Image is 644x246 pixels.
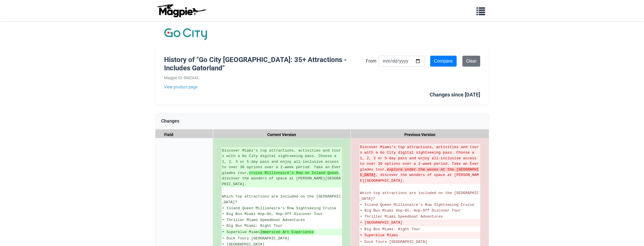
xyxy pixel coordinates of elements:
img: logo-ab69f6fb50320c5b225c76a69d11143b.png [155,4,207,18]
del: Discover Miami's top attractions, activities and tours with a Go City digital sightseeing pass. C... [360,144,480,184]
span: Which top attractions are included on the [GEOGRAPHIC_DATA]? [360,191,479,201]
del: • [GEOGRAPHIC_DATA] [360,220,480,226]
div: Changes [155,113,489,129]
div: Current Version [213,129,351,140]
div: Field [155,129,213,140]
strong: Immersive Art Experience [260,230,314,234]
span: • Island Queen Millionaire's Row Sightseeing Cruise [222,206,337,210]
span: • Duck Tours [GEOGRAPHIC_DATA] [360,240,427,244]
h1: History of "Go City [GEOGRAPHIC_DATA]: 35+ Attractions - Includes Gatorland" [164,56,366,72]
ins: Discover Miami's top attractions, activities and tours with a Go City digital sightseeing pass. C... [222,148,341,187]
img: Company Logo [164,27,207,41]
strong: explore under the waves at the [GEOGRAPHIC_DATA] [360,167,479,177]
del: • Superblue Miami [360,233,480,238]
input: Compare [430,56,457,67]
a: View product page [164,84,366,90]
span: • Thriller Miami Speedboat Adventures [360,214,443,219]
span: • Big Bus Miami: Night Tour [222,224,283,228]
span: • Island Queen Millionaire's Row Sightseeing Cruise [360,203,474,207]
span: • Duck Tours [GEOGRAPHIC_DATA] [222,236,289,241]
div: Changes since [DATE] [430,91,480,99]
span: • Big Bus Miami Hop-On, Hop-Off Discover Tour [360,208,461,213]
div: Magpie ID: RMZAXL [164,75,366,81]
a: Clear [462,56,480,67]
ins: • Superblue Miami [222,229,341,235]
strong: cruise Millionaire’s Row on Island Queen [249,171,339,175]
span: • Big Bus Miami Hop-On, Hop-Off Discover Tour [222,212,323,216]
span: Which top attractions are included on the [GEOGRAPHIC_DATA]? [222,194,341,205]
span: • Thriller Miami Speedboat Adventures [222,218,305,222]
div: Previous Version [351,129,489,140]
label: From [366,57,376,65]
span: • Big Bus Miami: Night Tour [360,227,421,231]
